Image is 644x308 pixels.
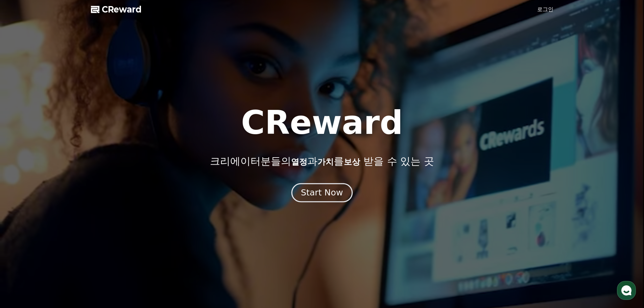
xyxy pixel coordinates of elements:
a: 대화 [45,214,87,231]
a: 설정 [87,214,130,231]
a: 홈 [2,214,45,231]
a: Start Now [293,190,351,197]
p: 크리에이터분들의 과 를 받을 수 있는 곳 [210,155,434,167]
span: 설정 [104,224,113,230]
span: 가치 [317,157,334,167]
h1: CReward [241,106,403,139]
a: CReward [91,4,142,15]
span: 보상 [344,157,360,167]
div: Start Now [301,187,343,198]
a: 로그인 [537,5,553,14]
span: CReward [102,4,142,15]
span: 홈 [21,224,25,230]
span: 열정 [291,157,307,167]
button: Start Now [291,183,353,202]
span: 대화 [62,225,70,230]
